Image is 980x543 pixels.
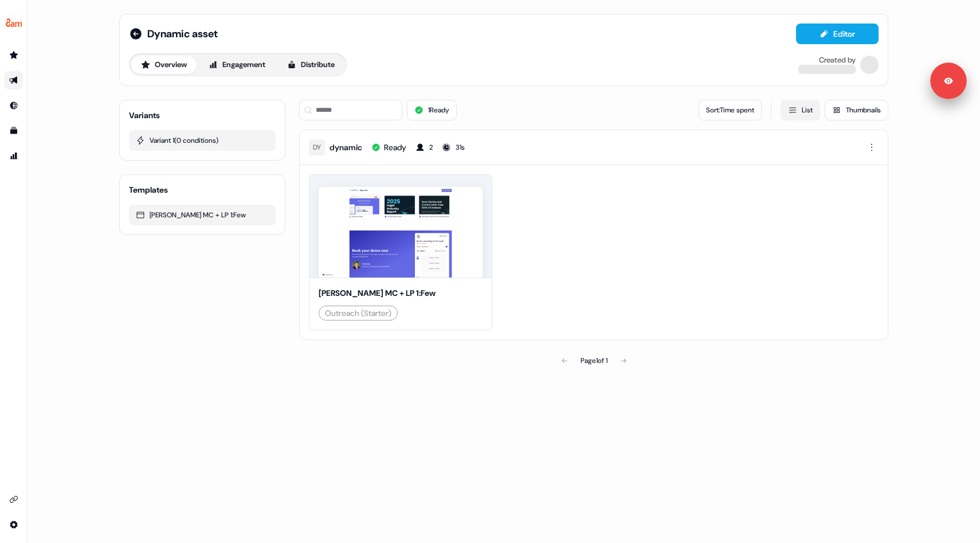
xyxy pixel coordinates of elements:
[277,56,344,74] button: Distribute
[131,56,197,74] button: Overview
[5,515,23,534] a: Go to integrations
[129,184,168,196] div: Templates
[781,100,820,120] button: List
[5,122,23,140] a: Go to templates
[5,46,23,64] a: Go to prospects
[330,142,362,153] div: dynamic
[796,29,879,41] a: Editor
[699,100,762,120] button: Sort:Time spent
[384,142,406,153] div: Ready
[147,27,218,41] span: Dynamic asset
[5,71,23,89] a: Go to outbound experience
[796,24,879,44] button: Editor
[819,56,856,65] div: Created by
[129,110,160,121] div: Variants
[5,147,23,165] a: Go to attribution
[136,135,269,146] div: Variant 1 ( 0 conditions )
[581,355,607,366] div: Page 1 of 1
[319,187,483,279] img: asset preview
[199,56,275,74] button: Engagement
[407,100,457,120] button: 1Ready
[825,100,888,120] button: Thumbnails
[456,142,465,153] div: 31s
[325,307,391,319] div: Outreach (Starter)
[319,287,483,299] div: [PERSON_NAME] MC + LP 1:Few
[429,142,433,153] div: 2
[5,96,23,115] a: Go to Inbound
[5,490,23,509] a: Go to integrations
[313,142,321,153] div: DY
[136,209,269,221] div: [PERSON_NAME] MC + LP 1:Few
